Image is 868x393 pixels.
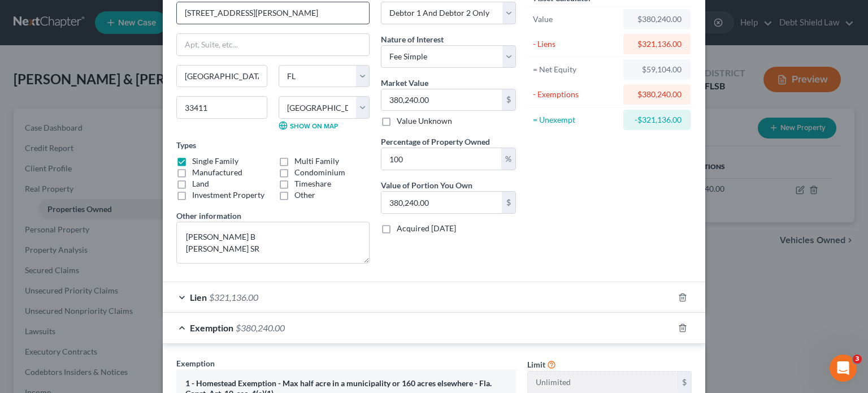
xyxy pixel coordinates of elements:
div: = Net Equity [533,64,618,75]
div: $ [678,372,691,393]
label: Land [192,178,209,189]
div: $ [502,89,515,111]
label: Other information [176,210,241,222]
div: $321,136.00 [632,38,682,50]
span: Exemption [190,322,233,333]
div: - Liens [533,38,618,50]
iframe: Intercom live chat [830,355,857,382]
span: Exemption [176,359,215,368]
label: Investment Property [192,189,264,201]
input: Apt, Suite, etc... [177,34,369,55]
label: Multi Family [294,156,339,167]
label: Acquired [DATE] [397,223,456,234]
div: Value [533,14,618,25]
span: Lien [190,292,207,303]
input: Enter address... [177,2,369,24]
input: Enter zip... [176,96,267,119]
div: $59,104.00 [632,64,682,75]
span: 3 [853,355,862,364]
div: = Unexempt [533,114,618,126]
input: Enter city... [177,66,267,87]
label: Value of Portion You Own [381,179,472,191]
input: 0.00 [381,89,502,111]
label: Timeshare [294,178,331,189]
input: 0.00 [381,148,501,170]
div: - Exemptions [533,89,618,100]
a: Show on Map [279,121,338,130]
label: Other [294,189,315,201]
label: Value Unknown [397,115,452,127]
span: Limit [527,360,545,369]
label: Types [176,139,196,151]
span: $321,136.00 [209,292,258,303]
label: Percentage of Property Owned [381,136,490,148]
div: $ [502,192,515,213]
label: Single Family [192,156,238,167]
label: Condominium [294,167,345,178]
div: $380,240.00 [632,89,682,100]
input: 0.00 [381,192,502,213]
input: -- [528,372,678,393]
span: $380,240.00 [236,322,285,333]
div: % [501,148,515,170]
label: Nature of Interest [381,33,444,45]
label: Manufactured [192,167,242,178]
div: -$321,136.00 [632,114,682,126]
label: Market Value [381,77,428,89]
div: $380,240.00 [632,14,682,25]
